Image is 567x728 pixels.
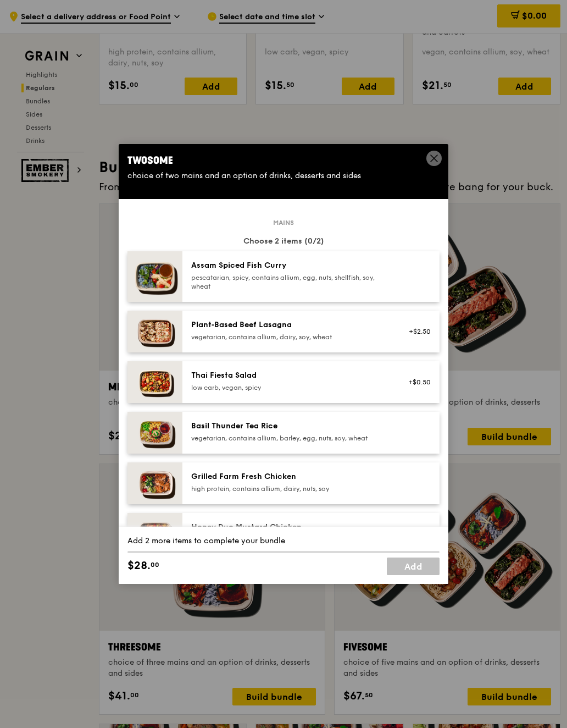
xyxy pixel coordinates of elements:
[191,273,388,291] div: pescatarian, spicy, contains allium, egg, nuts, shellfish, soy, wheat
[127,153,440,168] div: Twosome
[269,218,298,227] span: Mains
[191,383,388,392] div: low carb, vegan, spicy
[127,513,182,555] img: daily_normal_Honey_Duo_Mustard_Chicken__Horizontal_.jpg
[127,170,440,181] div: choice of two mains and an option of drinks, desserts and sides
[191,471,388,482] div: Grilled Farm Fresh Chicken
[191,370,388,381] div: Thai Fiesta Salad
[127,558,151,574] span: $28.
[127,412,182,454] img: daily_normal_HORZ-Basil-Thunder-Tea-Rice.jpg
[191,421,388,432] div: Basil Thunder Tea Rice
[127,536,440,547] div: Add 2 more items to complete your bundle
[191,522,388,533] div: Honey Duo Mustard Chicken
[191,260,388,271] div: Assam Spiced Fish Curry
[402,378,431,387] div: +$0.50
[127,236,440,247] div: Choose 2 items (0/2)
[127,311,182,352] img: daily_normal_Citrusy-Cauliflower-Plant-Based-Lasagna-HORZ.jpg
[151,560,159,569] span: 00
[127,462,182,504] img: daily_normal_HORZ-Grilled-Farm-Fresh-Chicken.jpg
[191,484,388,493] div: high protein, contains allium, dairy, nuts, soy
[191,434,388,443] div: vegetarian, contains allium, barley, egg, nuts, soy, wheat
[191,319,388,330] div: Plant‑Based Beef Lasagna
[127,251,182,302] img: daily_normal_Assam_Spiced_Fish_Curry__Horizontal_.jpg
[127,361,182,403] img: daily_normal_Thai_Fiesta_Salad__Horizontal_.jpg
[191,333,388,341] div: vegetarian, contains allium, dairy, soy, wheat
[387,558,440,575] a: Add
[402,327,431,336] div: +$2.50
